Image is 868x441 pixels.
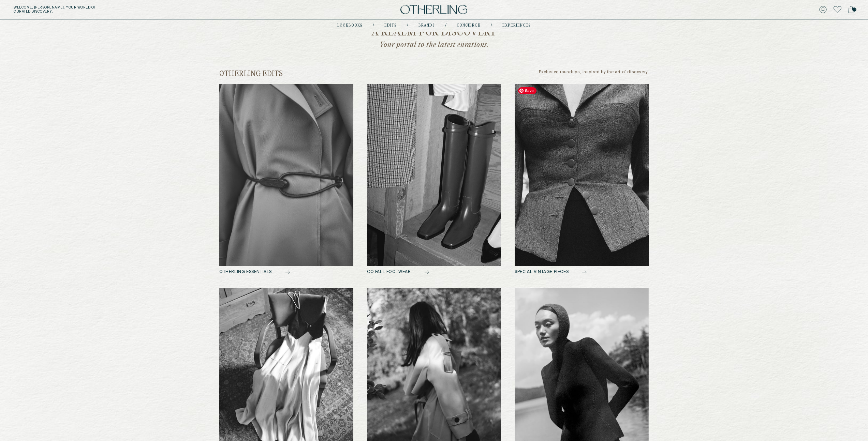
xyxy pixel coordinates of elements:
a: OTHERLING ESSENTIALS [219,84,353,274]
img: logo [400,5,467,14]
a: 0 [848,5,854,14]
h2: CO FALL FOOTWEAR [367,270,501,274]
h2: a realm for discovery [225,28,644,38]
a: lookbooks [337,24,363,27]
h2: otherling edits [219,70,283,78]
a: experiences [502,24,531,27]
a: Edits [384,24,397,27]
span: 0 [852,7,856,12]
h5: Welcome, [PERSON_NAME] . Your world of curated discovery. [14,5,266,14]
span: Save [518,87,536,94]
img: common shop [515,84,649,266]
div: / [445,23,446,28]
a: SPECIAL VINTAGE PIECES [515,84,649,274]
img: common shop [367,84,501,266]
p: Exclusive roundups, inspired by the art of discovery. [539,70,649,78]
h2: SPECIAL VINTAGE PIECES [515,270,649,274]
div: / [491,23,492,28]
h2: OTHERLING ESSENTIALS [219,270,353,274]
a: CO FALL FOOTWEAR [367,84,501,274]
p: Your portal to the latest curations. [344,41,525,49]
a: concierge [457,24,481,27]
div: / [373,23,374,28]
div: / [407,23,408,28]
a: Brands [418,24,435,27]
img: common shop [219,84,353,266]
